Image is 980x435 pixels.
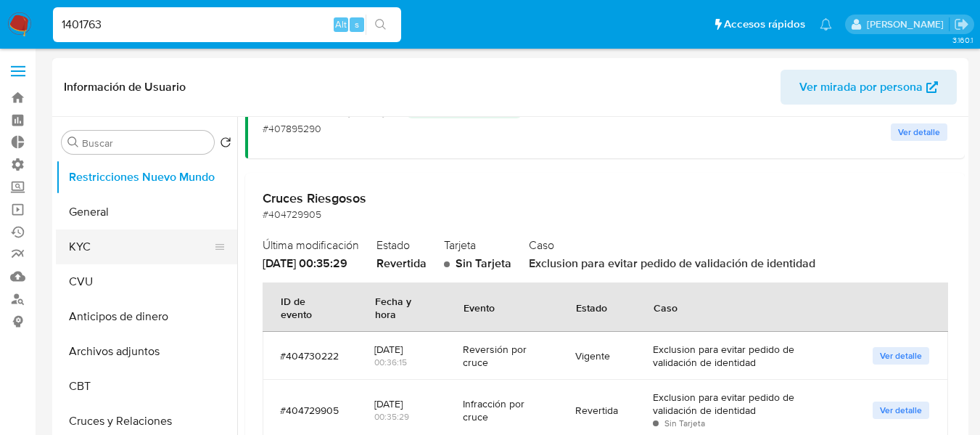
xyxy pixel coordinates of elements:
[56,264,237,299] button: CVU
[56,195,237,229] button: General
[67,137,79,148] button: Buscar
[820,18,832,31] a: Notificaciones
[867,17,949,31] p: zoe.breuer@mercadolibre.com
[53,15,401,34] input: Buscar usuario o caso...
[220,137,231,153] button: Volver al orden por defecto
[56,334,237,369] button: Archivos adjuntos
[64,80,186,94] h1: Información de Usuario
[82,137,208,150] input: Buscar
[724,17,805,32] span: Accesos rápidos
[954,17,969,32] a: Salir
[799,70,923,105] span: Ver mirada por persona
[335,17,347,31] span: Alt
[355,17,359,31] span: s
[56,229,226,264] button: KYC
[56,160,237,195] button: Restricciones Nuevo Mundo
[781,70,957,105] button: Ver mirada por persona
[56,369,237,404] button: CBT
[56,299,237,334] button: Anticipos de dinero
[366,15,395,35] button: search-icon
